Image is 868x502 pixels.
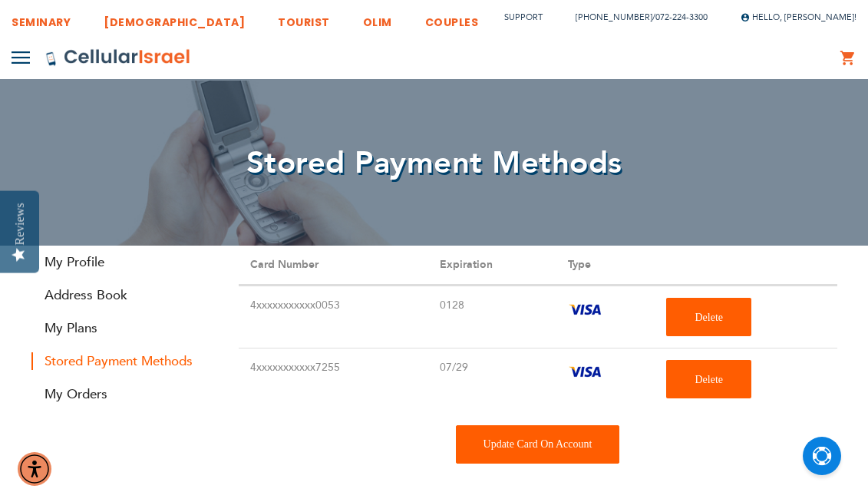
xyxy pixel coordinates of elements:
[428,246,556,285] th: Expiration
[428,286,556,348] td: 0128
[695,374,723,385] span: Delete
[31,319,216,337] a: My Plans
[568,360,603,383] img: vi.png
[666,360,751,398] button: Delete
[31,286,216,304] a: Address Book
[504,12,543,23] a: Support
[425,4,479,32] a: COUPLES
[456,425,620,464] div: To update the payment method currently being used on an existing Cellular Israel plan
[576,12,652,23] a: [PHONE_NUMBER]
[239,286,429,348] td: 4xxxxxxxxxxx0053
[45,48,191,67] img: Cellular Israel Logo
[31,352,216,370] strong: Stored Payment Methods
[741,12,856,23] span: Hello, [PERSON_NAME]!
[246,142,622,184] span: Stored Payment Methods
[239,246,429,285] th: Card Number
[278,4,330,32] a: TOURIST
[18,452,51,486] div: Accessibility Menu
[13,203,27,245] div: Reviews
[568,298,603,321] img: vi.png
[363,4,392,32] a: OLIM
[655,12,708,23] a: 072-224-3300
[666,298,751,336] button: Delete
[428,348,556,410] td: 07/29
[560,6,708,28] li: /
[104,4,245,32] a: [DEMOGRAPHIC_DATA]
[12,51,30,64] img: Toggle Menu
[695,312,723,323] span: Delete
[556,246,655,285] th: Type
[239,348,429,410] td: 4xxxxxxxxxxx7255
[31,253,216,271] a: My Profile
[12,4,71,32] a: SEMINARY
[31,385,216,403] a: My Orders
